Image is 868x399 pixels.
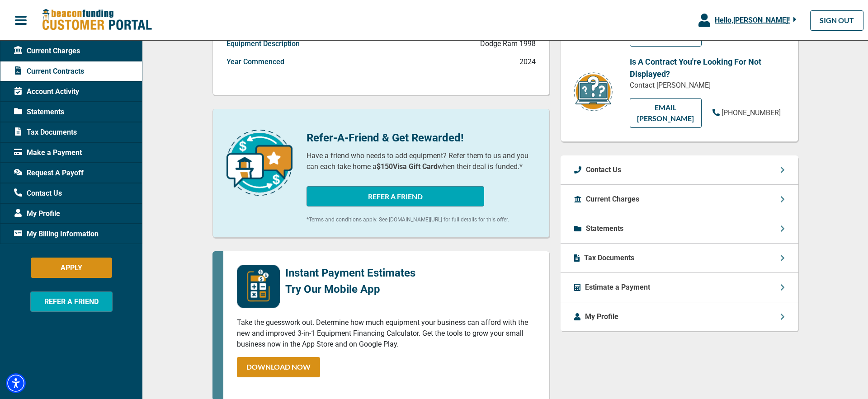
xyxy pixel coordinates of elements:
[14,168,84,178] span: Request A Payoff
[584,253,634,263] p: Tax Documents
[722,108,781,117] span: [PHONE_NUMBER]
[14,188,62,199] span: Contact Us
[585,311,618,322] p: My Profile
[14,66,84,77] span: Current Contracts
[42,9,152,32] img: Beacon Funding Customer Portal Logo
[6,373,26,393] div: Accessibility Menu
[586,223,623,234] p: Statements
[307,150,536,172] p: Have a friend who needs to add equipment? Refer them to us and you can each take home a when thei...
[712,108,781,118] a: [PHONE_NUMBER]
[285,281,415,297] p: Try Our Mobile App
[237,357,320,377] a: DOWNLOAD NOW
[377,162,438,171] b: $150 Visa Gift Card
[715,16,790,24] span: Hello, [PERSON_NAME] !
[586,194,639,205] p: Current Charges
[480,38,536,49] p: Dodge Ram 1998
[14,86,79,97] span: Account Activity
[14,229,99,239] span: My Billing Information
[237,317,536,350] p: Take the guesswork out. Determine how much equipment your business can afford with the new and im...
[14,107,64,117] span: Statements
[586,164,621,175] p: Contact Us
[307,216,536,224] p: *Terms and conditions apply. See [DOMAIN_NAME][URL] for full details for this offer.
[14,127,77,138] span: Tax Documents
[573,71,613,113] img: contract-icon.png
[226,56,284,67] p: Year Commenced
[307,186,484,207] button: REFER A FRIEND
[237,265,280,308] img: mobile-app-logo.png
[519,56,536,67] p: 2024
[630,56,784,80] p: Is A Contract You're Looking For Not Displayed?
[31,258,112,278] button: APPLY
[307,130,536,146] p: Refer-A-Friend & Get Rewarded!
[30,291,113,312] button: REFER A FRIEND
[226,130,292,196] img: refer-a-friend-icon.png
[226,38,300,49] p: Equipment Description
[585,282,650,293] p: Estimate a Payment
[810,10,863,31] a: SIGN OUT
[14,147,82,158] span: Make a Payment
[14,46,80,56] span: Current Charges
[630,98,702,128] a: EMAIL [PERSON_NAME]
[630,80,784,91] p: Contact [PERSON_NAME]
[285,265,415,281] p: Instant Payment Estimates
[14,208,60,219] span: My Profile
